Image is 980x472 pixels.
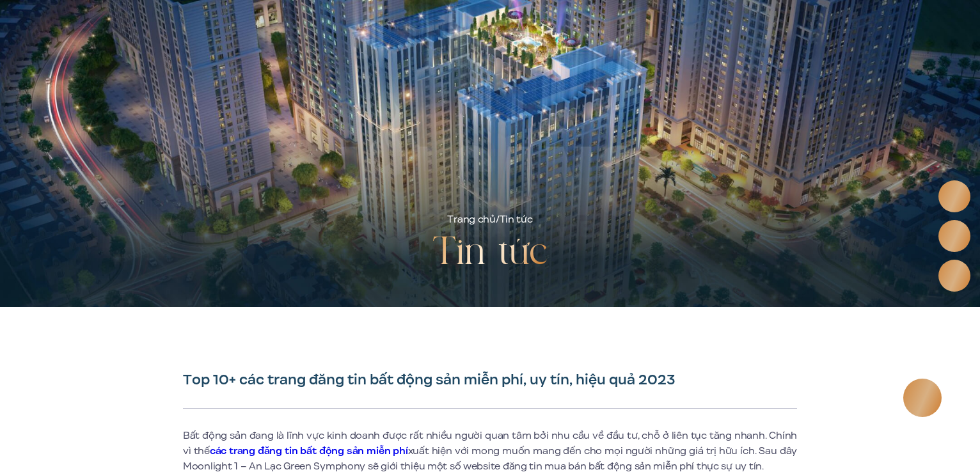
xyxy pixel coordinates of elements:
[447,212,495,226] a: Trang chủ
[210,444,408,458] a: các trang đăng tin bất động sản miễn phí
[500,212,533,226] span: Tin tức
[432,228,548,279] h2: Tin tức
[447,212,532,228] div: /
[183,371,797,389] h1: Top 10+ các trang đăng tin bất động sản miễn phí, uy tín, hiệu quả 2023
